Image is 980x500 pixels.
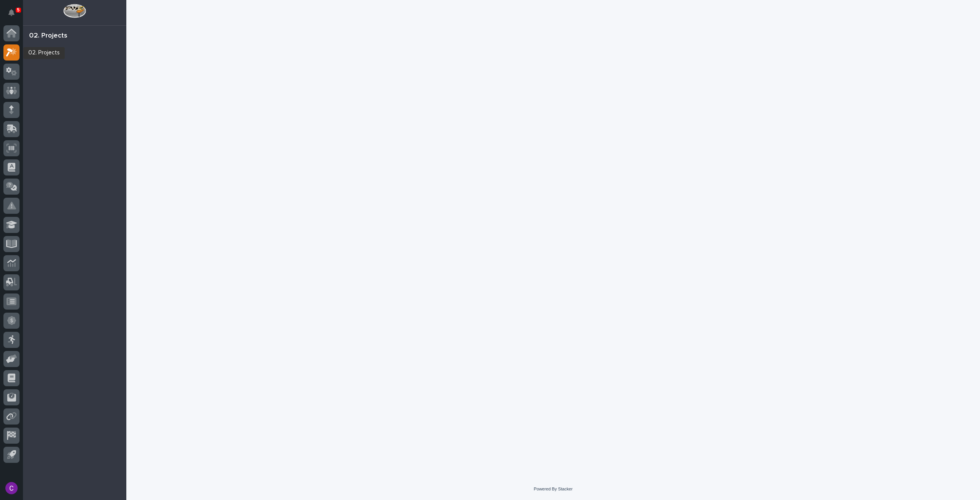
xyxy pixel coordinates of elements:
button: users-avatar [3,480,20,496]
button: Notifications [3,5,20,21]
div: 02. Projects [29,32,67,40]
div: Notifications5 [10,9,20,21]
img: Workspace Logo [63,4,86,18]
p: 5 [17,7,20,13]
a: Powered By Stacker [534,487,572,491]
